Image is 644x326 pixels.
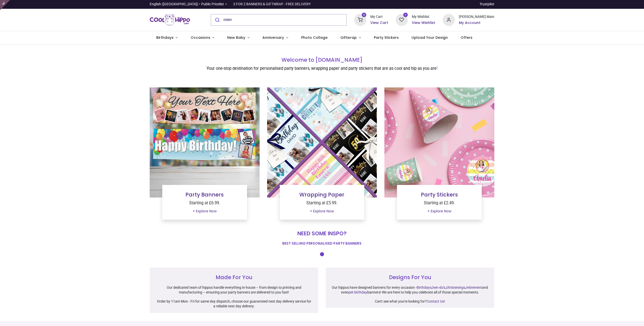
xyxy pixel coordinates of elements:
a: Occasions [184,31,221,44]
font: best selling personalised party banners [282,241,361,246]
h4: Made For You [156,274,312,281]
div: 3 FOR 2 BANNERS & GIFTWRAP - FREE DELIVERY [233,2,311,7]
a: Party Stickers [421,191,458,198]
a: 1 [396,17,408,21]
h4: Designs For You [332,274,488,281]
p: Starting at £6.99. [166,200,243,206]
span: Upload Your Design [412,35,448,40]
span: Party Stickers [374,35,399,40]
a: Giftwrap [334,31,367,44]
h4: Need some inspo? [150,230,494,237]
span: New Baby [227,35,245,40]
a: pet birthday [348,290,367,294]
a: New Baby [221,31,256,44]
div: My Wishlist [412,14,435,19]
a: Contact Us! [427,299,445,303]
p: Starting at £5.99. [284,200,360,206]
span: Photo Collage [301,35,328,40]
a: 3 [354,17,366,21]
font: ! [436,66,437,71]
span: Offers [461,35,472,40]
sup: 3 [362,13,367,17]
span: Occasions [191,35,210,40]
a: View Wishlist [412,20,435,25]
p: Our hippos have designed banners for every occasion - , , , and even banners! We are here to help... [332,285,488,295]
button: Submit [211,14,223,25]
a: + Explore Now [189,207,220,216]
a: Birthdays [150,31,184,44]
p: Order by 11am Mon - Fri for same day dispatch, choose our guaranteed next day delivery service fo... [156,299,312,309]
span: Anniversary [262,35,284,40]
a: + Explore Now [307,207,337,216]
a: Wrapping Paper [299,191,344,198]
a: Birthdays [417,285,432,289]
font: Welcome to [DOMAIN_NAME] [281,56,363,63]
font: Your one-stop destination for personalised party banners, wrapping paper and party stickers that ... [207,66,436,71]
a: Anniversary [256,31,295,44]
div: My Cart [370,14,388,19]
a: + Explore Now [424,207,455,216]
div: [PERSON_NAME] Main [459,14,494,19]
span: Giftwrap [340,35,357,40]
a: christenings [446,285,465,289]
img: Cool Hippo [150,13,190,27]
span: Birthdays [156,35,174,40]
span: Public Pricelist [201,2,224,7]
a: Party Banners [185,191,224,198]
a: retirement [466,285,482,289]
sup: 1 [403,13,408,17]
a: View Cart [370,20,388,25]
a: My Account [459,20,494,25]
p: Starting at £2.49. [401,200,478,206]
a: English ([GEOGRAPHIC_DATA]) •Public Pricelist [150,2,227,7]
p: Can't see what you're looking for? [332,299,488,304]
a: Logo of Cool Hippo [150,13,190,27]
a: Trustpilot [479,2,494,7]
a: hen-do’s [432,285,445,289]
p: Our dedicated team of hippos handle everything in-house – from design to printing and manufacturi... [156,285,312,295]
